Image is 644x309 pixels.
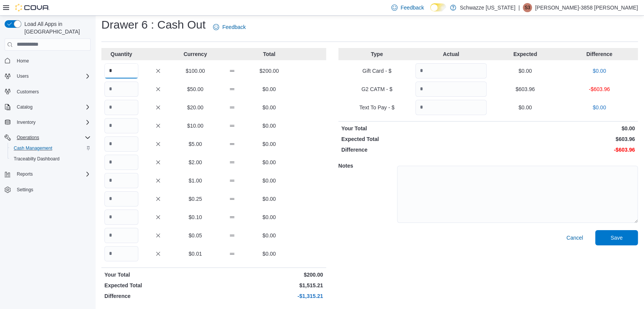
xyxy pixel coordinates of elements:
[104,50,138,58] p: Quantity
[252,140,286,148] p: $0.00
[564,67,635,75] p: $0.00
[2,169,94,179] button: Reports
[14,133,42,142] button: Operations
[178,159,212,166] p: $2.00
[15,4,50,11] img: Cova
[178,85,212,93] p: $50.00
[11,154,62,163] a: Traceabilty Dashboard
[14,185,36,194] a: Settings
[17,73,29,79] span: Users
[341,67,413,75] p: Gift Card - $
[2,102,94,112] button: Catalog
[490,125,635,132] p: $0.00
[104,136,138,152] input: Quantity
[525,3,530,12] span: S3
[21,20,91,35] span: Load All Apps in [GEOGRAPHIC_DATA]
[11,144,55,153] a: Cash Management
[14,145,52,151] span: Cash Management
[215,292,323,300] p: -$1,315.21
[178,122,212,130] p: $10.00
[523,3,532,12] div: Saul-3858 Gonzalez
[14,72,32,81] button: Users
[14,102,91,112] span: Catalog
[564,50,635,58] p: Difference
[8,154,94,164] button: Traceabilty Dashboard
[252,104,286,111] p: $0.00
[564,104,635,111] p: $0.00
[17,171,33,177] span: Reports
[415,100,487,115] input: Quantity
[215,282,323,289] p: $1,515.21
[252,177,286,184] p: $0.00
[566,234,583,242] span: Cancel
[595,230,638,245] button: Save
[490,104,561,111] p: $0.00
[14,56,91,66] span: Home
[104,292,212,300] p: Difference
[563,230,586,245] button: Cancel
[400,4,424,11] span: Feedback
[252,213,286,221] p: $0.00
[490,146,635,154] p: -$603.96
[104,173,138,188] input: Quantity
[17,89,39,95] span: Customers
[252,250,286,258] p: $0.00
[178,67,212,75] p: $100.00
[341,50,413,58] p: Type
[14,170,91,179] span: Reports
[252,67,286,75] p: $200.00
[17,119,35,125] span: Inventory
[610,234,623,242] span: Save
[415,82,487,97] input: Quantity
[252,159,286,166] p: $0.00
[252,195,286,203] p: $0.00
[252,50,286,58] p: Total
[17,134,39,141] span: Operations
[252,85,286,93] p: $0.00
[178,104,212,111] p: $20.00
[14,156,59,162] span: Traceabilty Dashboard
[17,104,32,110] span: Catalog
[490,135,635,143] p: $603.96
[490,50,561,58] p: Expected
[178,232,212,239] p: $0.05
[14,133,91,142] span: Operations
[14,72,91,81] span: Users
[104,271,212,279] p: Your Total
[460,3,516,12] p: Schwazze [US_STATE]
[415,50,487,58] p: Actual
[14,170,36,179] button: Reports
[14,87,42,96] a: Customers
[518,3,520,12] p: |
[14,185,91,194] span: Settings
[535,3,638,12] p: [PERSON_NAME]-3858 [PERSON_NAME]
[252,232,286,239] p: $0.00
[215,271,323,279] p: $200.00
[2,86,94,97] button: Customers
[104,228,138,243] input: Quantity
[341,104,413,111] p: Text To Pay - $
[104,63,138,78] input: Quantity
[178,140,212,148] p: $5.00
[2,55,94,66] button: Home
[8,143,94,154] button: Cash Management
[430,11,431,12] span: Dark Mode
[252,122,286,130] p: $0.00
[178,195,212,203] p: $0.25
[14,56,32,66] a: Home
[490,85,561,93] p: $603.96
[5,52,91,215] nav: Complex example
[14,102,35,112] button: Catalog
[338,158,396,173] h5: Notes
[2,184,94,195] button: Settings
[104,210,138,225] input: Quantity
[2,117,94,128] button: Inventory
[17,58,29,64] span: Home
[2,71,94,82] button: Users
[341,146,487,154] p: Difference
[101,17,205,32] h1: Drawer 6 : Cash Out
[178,50,212,58] p: Currency
[11,144,91,153] span: Cash Management
[104,191,138,207] input: Quantity
[104,118,138,133] input: Quantity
